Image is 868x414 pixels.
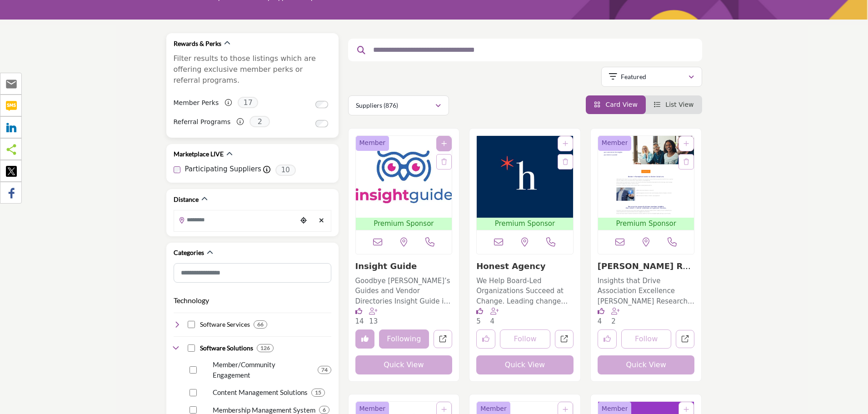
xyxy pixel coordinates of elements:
input: Select Content Management Solutions checkbox [190,389,197,396]
input: Select Membership Management System checkbox [190,406,197,414]
a: Insight Guide [355,261,417,271]
a: Add To List [683,406,689,413]
button: Follow [621,329,672,349]
span: 17 [238,97,258,108]
i: Likes [476,308,483,314]
p: Suppliers (876) [356,101,398,110]
b: 66 [257,321,264,328]
a: View Card [594,101,638,108]
h3: Insight Guide [355,261,453,271]
p: Filter results to those listings which are offering exclusive member perks or referral programs. [174,53,331,86]
a: Add To List [441,406,447,413]
p: Member/Community Engagement: Strategies, tools, and platforms to enhance member and community eng... [213,359,314,380]
b: 15 [315,389,321,396]
input: Select Member/Community Engagement checkbox [190,366,197,374]
span: 4 [598,317,602,325]
p: Featured [621,72,646,81]
span: 14 [355,317,364,325]
p: We Help Board-Led Organizations Succeed at Change. Leading change that sticks is challenging - ev... [476,276,574,307]
label: Member Perks [174,95,219,111]
h3: Bramm Research Inc. [598,261,695,271]
a: Add To List [441,140,447,147]
div: 15 Results For Content Management Solutions [311,389,325,397]
span: List View [665,101,693,108]
div: 66 Results For Software Services [254,320,267,329]
label: Participating Suppliers [185,164,261,175]
a: We Help Board-Led Organizations Succeed at Change. Leading change that sticks is challenging - ev... [476,274,574,307]
a: View List [654,101,694,108]
a: Open honest-agency in new tab [555,330,574,349]
b: 74 [321,367,328,373]
a: [PERSON_NAME] Research Inc. [598,261,693,281]
a: Open insight-guide in new tab [434,330,452,349]
img: Insight Guide [356,136,452,218]
div: Followers [611,307,622,327]
button: Quick View [355,355,453,374]
h4: Software Solutions: Software solutions and applications [200,344,253,353]
input: Search Location [174,211,297,229]
span: Card View [605,101,637,108]
span: Premium Sponsor [600,219,693,229]
span: 5 [476,317,481,325]
span: Member [359,138,386,148]
span: Member [602,404,628,414]
p: Content Management Solutions: Software solutions and platforms for organizing, publishing, and ma... [213,387,308,398]
span: 13 [369,317,378,325]
span: Premium Sponsor [479,219,571,229]
div: 126 Results For Software Solutions [257,344,274,352]
input: Select Software Services checkbox [188,321,195,328]
a: Open Listing in new tab [598,136,694,230]
a: Goodbye [PERSON_NAME]’s Guides and Vendor Directories Insight Guide is a business marketplace pla... [355,274,453,307]
div: Followers [490,307,501,327]
button: Technology [174,295,209,306]
input: Switch to Member Perks [315,101,328,108]
h2: Categories [174,248,204,257]
button: Quick View [598,355,695,374]
input: Switch to Referral Programs [315,120,328,127]
div: Followers [369,307,379,327]
img: Bramm Research Inc. [598,136,694,218]
a: Add To List [563,406,568,413]
li: Card View [586,95,646,114]
h3: Honest Agency [476,261,574,271]
span: 10 [275,165,296,176]
b: 126 [260,345,270,351]
button: Like listing [476,329,495,349]
a: Add To List [683,140,689,147]
div: 6 Results For Membership Management System [319,406,329,414]
a: Open bramm-research in new tab [676,330,694,349]
a: Honest Agency [476,261,545,271]
p: Insights that Drive Association Excellence [PERSON_NAME] Research is a trusted market research fi... [598,276,695,307]
h2: Rewards & Perks [174,39,221,48]
span: Member [602,138,628,148]
b: 6 [323,407,326,413]
span: Member [480,404,507,414]
li: List View [646,95,702,114]
div: Choose your current location [297,211,310,230]
button: Like listing [598,329,617,349]
a: Insights that Drive Association Excellence [PERSON_NAME] Research is a trusted market research fi... [598,274,695,307]
span: 4 [490,317,495,325]
span: 2 [249,116,270,127]
h2: Distance [174,195,199,204]
p: Goodbye [PERSON_NAME]’s Guides and Vendor Directories Insight Guide is a business marketplace pla... [355,276,453,307]
a: Open Listing in new tab [356,136,452,230]
span: Member [359,404,386,414]
input: Select Software Solutions checkbox [188,344,195,352]
button: Featured [601,67,702,87]
div: 74 Results For Member/Community Engagement [318,366,331,374]
img: Honest Agency [477,136,573,218]
input: Participating Suppliers checkbox [174,166,180,173]
button: Following [379,329,429,349]
span: 2 [611,317,616,325]
input: Search Category [174,263,331,283]
button: Follow [500,329,550,349]
i: Likes [598,308,604,314]
div: Clear search location [315,211,329,230]
a: Open Listing in new tab [477,136,573,230]
i: Likes [355,308,362,314]
span: Premium Sponsor [358,219,450,229]
button: Quick View [476,355,574,374]
label: Referral Programs [174,114,231,130]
